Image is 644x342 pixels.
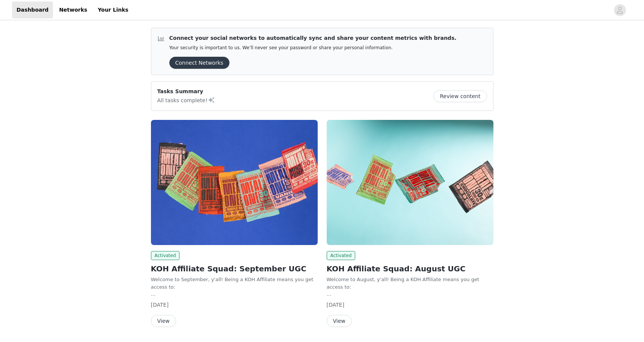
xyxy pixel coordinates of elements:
[151,263,318,274] h2: KOH Affiliate Squad: September UGC
[151,276,318,291] p: Welcome to September, y'all! Being a KOH Affiliate means you get access to:
[12,2,53,18] a: Dashboard
[327,276,493,291] p: Welcome to August, y'all! Being a KOH Affiliate means you get access to:
[169,57,229,69] button: Connect Networks
[327,318,352,324] a: View
[157,88,215,95] p: Tasks Summary
[616,4,623,16] div: avatar
[433,90,487,102] button: Review content
[151,302,169,308] span: [DATE]
[151,120,318,245] img: Kreatures of Habit
[151,251,180,260] span: Activated
[169,45,457,51] p: Your security is important to us. We’ll never see your password or share your personal information.
[93,2,133,18] a: Your Links
[327,251,356,260] span: Activated
[327,315,352,327] button: View
[327,302,344,308] span: [DATE]
[169,34,457,42] p: Connect your social networks to automatically sync and share your content metrics with brands.
[327,263,493,274] h2: KOH Affiliate Squad: August UGC
[157,95,215,104] p: All tasks complete!
[151,315,176,327] button: View
[54,2,92,18] a: Networks
[151,318,176,324] a: View
[327,120,493,245] img: Kreatures of Habit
